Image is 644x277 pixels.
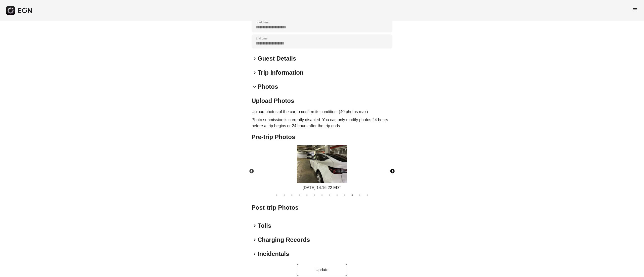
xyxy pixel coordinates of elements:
img: https://fastfleet.me/rails/active_storage/blobs/redirect/eyJfcmFpbHMiOnsibWVzc2FnZSI6IkJBaHBBOGcr... [297,145,347,183]
button: 3 [289,193,294,198]
button: Previous [243,163,260,180]
button: 5 [304,193,309,198]
button: 13 [365,193,370,198]
h2: Photos [258,83,278,91]
button: Next [384,163,401,180]
h2: Charging Records [258,236,310,244]
h2: Pre-trip Photos [252,133,392,141]
h2: Tolls [258,222,271,230]
button: 10 [342,193,347,198]
span: menu [632,7,638,13]
span: keyboard_arrow_right [252,70,258,76]
span: keyboard_arrow_right [252,56,258,62]
button: 9 [335,193,340,198]
button: 4 [297,193,302,198]
span: keyboard_arrow_down [252,84,258,90]
button: 6 [312,193,317,198]
h2: Post-trip Photos [252,204,392,212]
h2: Trip Information [258,69,304,77]
h2: Upload Photos [252,97,392,105]
button: 8 [327,193,332,198]
span: keyboard_arrow_right [252,223,258,229]
button: 2 [282,193,287,198]
button: 11 [350,193,355,198]
button: 1 [274,193,279,198]
h2: Incidentals [258,250,289,258]
h2: Guest Details [258,55,296,63]
span: keyboard_arrow_right [252,251,258,257]
div: [DATE] 14:16:22 EDT [297,185,347,191]
button: 12 [357,193,362,198]
p: Photo submission is currently disabled. You can only modify photos 24 hours before a trip begins ... [252,117,392,129]
p: Upload photos of the car to confirm its condition. (40 photos max) [252,109,392,115]
span: keyboard_arrow_right [252,237,258,243]
button: Update [297,264,347,276]
button: 7 [319,193,325,198]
